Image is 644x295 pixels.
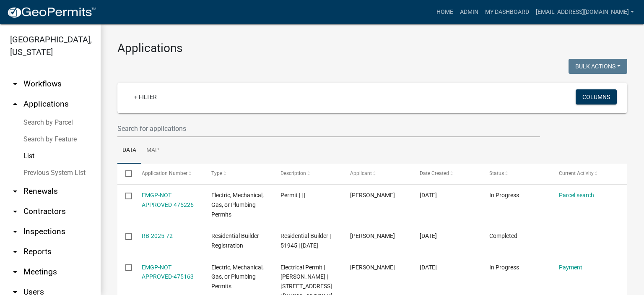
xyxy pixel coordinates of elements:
i: arrow_drop_down [10,79,20,89]
span: In Progress [489,264,519,271]
h3: Applications [117,41,627,55]
a: My Dashboard [482,4,532,20]
a: RB-2025-72 [142,232,173,239]
datatable-header-cell: Applicant [342,164,412,184]
span: Description [280,170,306,176]
span: Clint smith [350,264,395,271]
i: arrow_drop_down [10,267,20,277]
span: Status [489,170,504,176]
span: Type [211,170,222,176]
i: arrow_drop_down [10,247,20,257]
datatable-header-cell: Status [481,164,551,184]
datatable-header-cell: Description [273,164,342,184]
i: arrow_drop_down [10,227,20,237]
span: In Progress [489,192,519,198]
button: Bulk Actions [569,59,627,74]
datatable-header-cell: Type [203,164,273,184]
span: Completed [489,232,517,239]
span: Date Created [420,170,449,176]
span: 09/08/2025 [420,264,437,271]
input: Search for applications [117,120,540,137]
datatable-header-cell: Select [117,164,133,184]
a: EMGP-NOT APPROVED-475226 [142,192,194,208]
span: Clint smith [350,232,395,239]
span: Current Activity [559,170,594,176]
a: Home [433,4,457,20]
span: Residential Builder Registration [211,232,259,249]
span: Electric, Mechanical, Gas, or Plumbing Permits [211,192,264,218]
datatable-header-cell: Date Created [412,164,481,184]
button: Columns [576,89,617,104]
a: [EMAIL_ADDRESS][DOMAIN_NAME] [532,4,637,20]
span: Permit | | | [280,192,305,198]
span: Application Number [142,170,187,176]
datatable-header-cell: Current Activity [551,164,621,184]
span: 09/08/2025 [420,192,437,198]
a: EMGP-NOT APPROVED-475163 [142,264,194,280]
a: + Filter [127,89,164,104]
a: Parcel search [559,192,594,198]
span: Electric, Mechanical, Gas, or Plumbing Permits [211,264,264,290]
datatable-header-cell: Application Number [133,164,203,184]
span: Applicant [350,170,372,176]
i: arrow_drop_down [10,206,20,217]
span: 09/08/2025 [420,232,437,239]
a: Payment [559,264,582,271]
i: arrow_drop_down [10,186,20,196]
i: arrow_drop_up [10,99,20,109]
span: Robert Weichmann [350,192,395,198]
a: Data [117,137,141,164]
a: Admin [457,4,482,20]
span: Residential Builder | 51945 | 09/30/2025 [280,232,331,249]
a: Map [141,137,164,164]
